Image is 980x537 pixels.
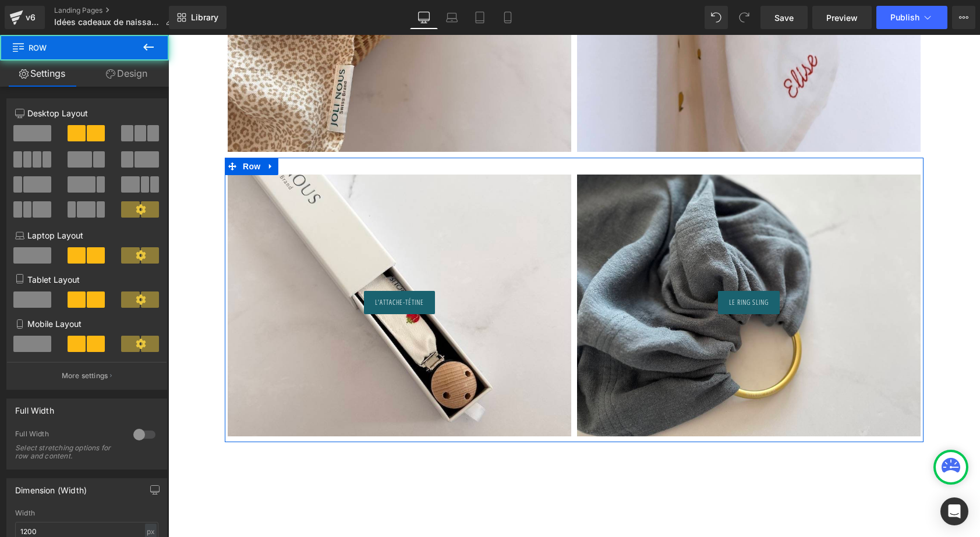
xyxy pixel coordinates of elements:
[5,6,45,29] a: v6
[62,371,108,381] p: More settings
[494,6,522,29] a: Mobile
[550,256,611,279] a: Le ring sling
[466,6,494,29] a: Tablet
[15,444,120,460] div: Select stretching options for row and content.
[812,6,872,29] a: Preview
[15,429,122,442] div: Full Width
[826,12,858,24] span: Preview
[940,497,968,525] div: Open Intercom Messenger
[84,61,169,87] a: Design
[54,6,183,15] a: Landing Pages
[169,6,227,29] a: New Library
[7,362,167,389] button: More settings
[15,509,158,517] div: Width
[15,399,54,415] div: Full Width
[15,318,158,330] p: Mobile Layout
[15,273,158,286] p: Tablet Layout
[705,6,728,29] button: Undo
[23,10,38,25] div: v6
[774,12,794,24] span: Save
[890,13,919,22] span: Publish
[15,229,158,241] p: Laptop Layout
[952,6,975,29] button: More
[196,256,267,279] a: L'Attache-tétine
[12,35,128,61] span: Row
[191,12,218,23] span: Library
[54,17,161,27] span: Idées cadeaux de naissance
[561,262,600,273] span: Le ring sling
[95,123,110,140] a: Expand / Collapse
[15,479,87,495] div: Dimension (Width)
[15,107,158,119] p: Desktop Layout
[733,6,756,29] button: Redo
[438,6,466,29] a: Laptop
[207,262,256,273] span: L'Attache-tétine
[876,6,947,29] button: Publish
[72,123,95,140] span: Row
[410,6,438,29] a: Desktop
